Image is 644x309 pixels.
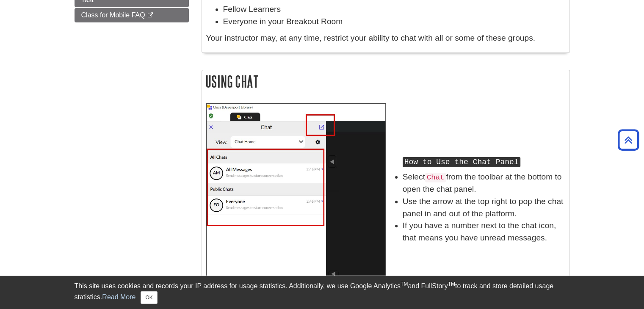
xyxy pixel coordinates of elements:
span: Class for Mobile FAQ [81,11,145,19]
li: Fellow Learners [223,3,565,16]
sup: TM [401,281,408,287]
h2: Using Chat [202,70,569,93]
a: Read More [102,293,135,301]
li: Use the arrow at the top right to pop the chat panel in and out of the platform. [223,196,565,220]
kbd: How to Use the Chat Panel [403,157,520,167]
code: Chat [425,173,446,182]
li: Everyone in your Breakout Room [223,16,565,28]
i: This link opens in a new window [147,13,154,18]
div: This site uses cookies and records your IP address for usage statistics. Additionally, we use Goo... [75,281,570,304]
sup: TM [448,281,455,287]
button: Close [141,291,157,304]
p: Your instructor may, at any time, restrict your ability to chat with all or some of these groups. [206,32,565,44]
a: Class for Mobile FAQ [75,8,189,22]
li: Select from the toolbar at the bottom to open the chat panel. [223,171,565,196]
li: If you have a number next to the chat icon, that means you have unread messages. [223,220,565,244]
a: Back to Top [615,134,642,146]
